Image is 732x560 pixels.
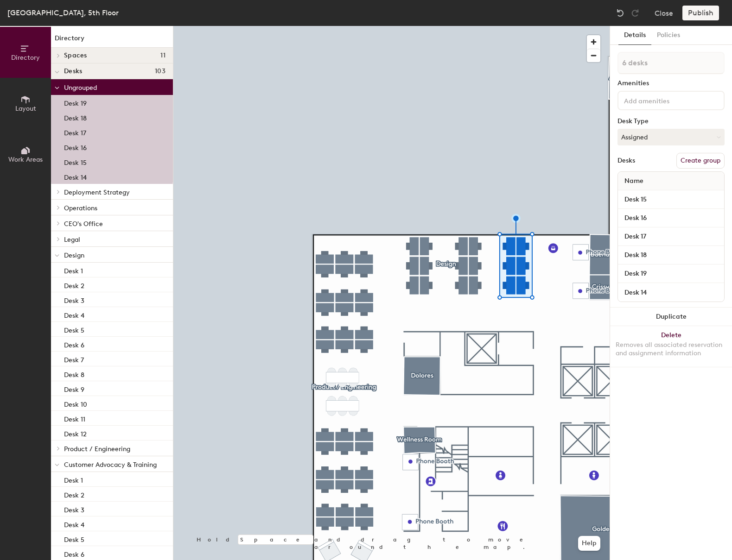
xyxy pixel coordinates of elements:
span: Spaces [64,52,87,59]
input: Unnamed desk [620,249,722,262]
button: Assigned [617,129,725,145]
p: Desk 5 [64,324,84,334]
input: Add amenities [622,94,706,106]
span: Ungrouped [64,84,97,92]
button: Create group [676,153,725,169]
span: Product / Engineering [64,445,130,453]
span: Desks [64,68,82,75]
p: Desk 14 [64,171,87,182]
span: 11 [160,52,165,59]
span: Legal [64,236,80,244]
span: Deployment Strategy [64,189,130,196]
input: Unnamed desk [620,193,722,206]
button: Duplicate [610,308,732,326]
img: Undo [616,8,625,18]
p: Desk 3 [64,503,84,514]
p: Desk 9 [64,383,84,394]
p: Desk 16 [64,141,87,152]
p: Desk 5 [64,533,84,544]
p: Desk 19 [64,97,87,107]
p: Desk 1 [64,264,83,275]
input: Unnamed desk [620,212,722,225]
span: Operations [64,204,97,212]
div: [GEOGRAPHIC_DATA], 5th Floor [7,7,119,19]
button: Help [578,536,600,551]
button: Policies [651,26,686,45]
input: Unnamed desk [620,286,722,299]
p: Desk 8 [64,368,84,379]
p: Desk 2 [64,489,84,499]
div: Removes all associated reservation and assignment information [616,341,726,358]
div: Amenities [617,80,725,87]
span: Work Areas [8,156,43,164]
span: Design [64,252,84,259]
img: Redo [630,8,640,18]
p: Desk 15 [64,156,87,167]
p: Desk 6 [64,548,84,559]
span: CEO's Office [64,220,103,228]
span: Customer Advocacy & Training [64,461,157,469]
span: Directory [11,54,40,62]
span: 103 [155,68,165,75]
p: Desk 2 [64,279,84,290]
span: Name [620,173,648,189]
div: Desks [617,157,635,164]
input: Unnamed desk [620,230,722,243]
input: Unnamed desk [620,267,722,280]
p: Desk 4 [64,309,84,320]
p: Desk 4 [64,518,84,529]
button: Details [618,26,651,45]
button: DeleteRemoves all associated reservation and assignment information [610,326,732,367]
h1: Directory [51,33,173,48]
button: Close [655,6,673,20]
p: Desk 6 [64,339,84,349]
p: Desk 18 [64,112,87,122]
p: Desk 12 [64,428,87,438]
p: Desk 7 [64,353,84,364]
p: Desk 10 [64,398,87,409]
p: Desk 3 [64,294,84,305]
span: Layout [15,105,36,113]
p: Desk 17 [64,126,86,137]
p: Desk 11 [64,413,85,423]
p: Desk 1 [64,474,83,484]
div: Desk Type [617,118,725,125]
